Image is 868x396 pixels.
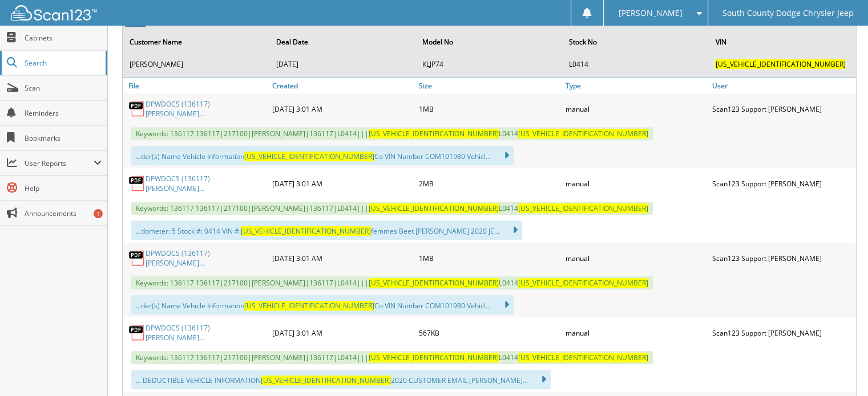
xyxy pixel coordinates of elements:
[563,30,709,54] th: Stock No
[269,171,416,196] div: [DATE] 3:01 AM
[709,78,856,93] a: User
[131,370,551,389] div: ... DEDUCTIBLE VEHICLE INFORMATION 2020 CUSTOMER EMAIL [PERSON_NAME]...
[563,55,709,74] td: L0414
[241,226,371,236] span: [US_VEHICLE_IDENTIFICATION_NUMBER]
[25,108,102,118] span: Reminders
[128,250,146,267] img: PDF.png
[244,301,374,311] span: [US_VEHICLE_IDENTIFICATION_NUMBER]
[416,96,563,121] div: 1MB
[124,30,269,54] th: Customer Name
[131,351,653,364] span: Keywords: 136117 136117|217100|[PERSON_NAME]|136117|L0414||| L0414
[369,278,499,288] span: [US_VEHICLE_IDENTIFICATION_NUMBER]
[131,276,653,289] span: Keywords: 136117 136117|217100|[PERSON_NAME]|136117|L0414||| L0414
[124,55,269,74] td: [PERSON_NAME]
[416,246,563,271] div: 1MB
[271,30,416,54] th: Deal Date
[709,320,856,345] div: Scan123 Support [PERSON_NAME]
[25,33,102,43] span: Cabinets
[369,353,499,362] span: [US_VEHICLE_IDENTIFICATION_NUMBER]
[131,295,514,315] div: ...der(s) Name Vehicle Information Co VIN Number COM101980 Vehicl...
[709,246,856,271] div: Scan123 Support [PERSON_NAME]
[416,320,563,345] div: 567KB
[618,10,682,17] span: [PERSON_NAME]
[131,221,522,240] div: ...dometer: 5 Stock #: 0414 VIN #: femmes Beet [PERSON_NAME] 2020 JE...
[269,96,416,121] div: [DATE] 3:01 AM
[417,55,562,74] td: KLJP74
[416,78,563,93] a: Size
[563,246,709,271] div: manual
[518,353,648,362] span: [US_VEHICLE_IDENTIFICATION_NUMBER]
[146,174,267,193] a: DPWDOCS (136117) [PERSON_NAME]...
[271,55,416,74] td: [DATE]
[715,59,845,69] span: [US_VEHICLE_IDENTIFICATION_NUMBER]
[11,5,97,21] img: scan123-logo-white.svg
[269,320,416,345] div: [DATE] 3:01 AM
[25,158,94,168] span: User Reports
[146,323,267,342] a: DPWDOCS (136117) [PERSON_NAME]...
[518,278,648,288] span: [US_VEHICLE_IDENTIFICATION_NUMBER]
[269,246,416,271] div: [DATE] 3:01 AM
[261,375,391,385] span: [US_VEHICLE_IDENTIFICATION_NUMBER]
[94,209,103,218] div: 1
[416,171,563,196] div: 2MB
[25,83,102,93] span: Scan
[811,341,868,396] iframe: Chat Widget
[722,10,854,17] span: South County Dodge Chrysler Jeep
[146,248,267,268] a: DPWDOCS (136117) [PERSON_NAME]...
[123,78,269,93] a: File
[563,96,709,121] div: manual
[709,30,855,54] th: VIN
[25,183,102,193] span: Help
[369,203,499,213] span: [US_VEHICLE_IDENTIFICATION_NUMBER]
[131,202,653,215] span: Keywords: 136117 136117|217100|[PERSON_NAME]|136117|L0414||| L0414
[709,171,856,196] div: Scan123 Support [PERSON_NAME]
[518,203,648,213] span: [US_VEHICLE_IDENTIFICATION_NUMBER]
[25,58,100,68] span: Search
[563,78,709,93] a: Type
[269,78,416,93] a: Created
[25,133,102,143] span: Bookmarks
[563,320,709,345] div: manual
[709,96,856,121] div: Scan123 Support [PERSON_NAME]
[25,209,102,218] span: Announcements
[128,324,146,341] img: PDF.png
[131,127,653,140] span: Keywords: 136117 136117|217100|[PERSON_NAME]|136117|L0414||| L0414
[518,129,648,138] span: [US_VEHICLE_IDENTIFICATION_NUMBER]
[369,129,499,138] span: [US_VEHICLE_IDENTIFICATION_NUMBER]
[417,30,562,54] th: Model No
[128,175,146,192] img: PDF.png
[244,152,374,161] span: [US_VEHICLE_IDENTIFICATION_NUMBER]
[563,171,709,196] div: manual
[131,146,514,165] div: ...der(s) Name Vehicle Information Co VIN Number COM101980 Vehicl...
[128,100,146,117] img: PDF.png
[146,99,267,119] a: DPWDOCS (136117) [PERSON_NAME]...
